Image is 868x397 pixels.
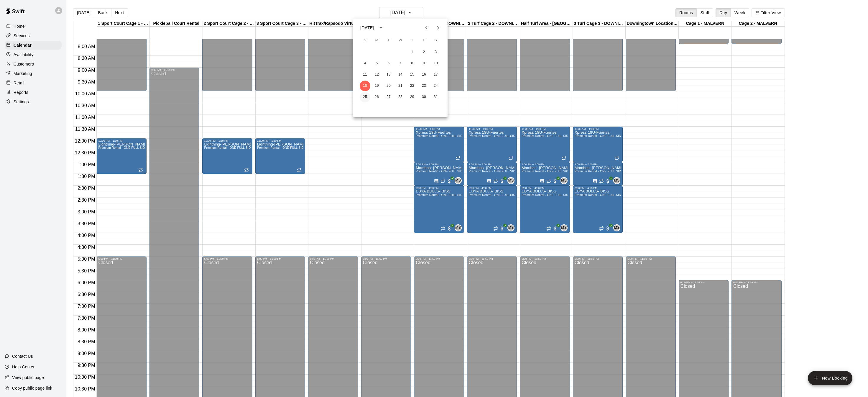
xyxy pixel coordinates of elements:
[407,92,417,102] button: 29
[395,35,406,46] span: Wednesday
[407,47,417,58] button: 1
[430,81,441,91] button: 24
[383,92,394,102] button: 27
[419,69,429,80] button: 16
[395,58,406,69] button: 7
[420,22,432,34] button: Previous month
[407,69,417,80] button: 15
[407,35,417,46] span: Thursday
[395,81,406,91] button: 21
[383,69,394,80] button: 13
[360,58,370,69] button: 4
[430,47,441,58] button: 3
[419,81,429,91] button: 23
[430,69,441,80] button: 17
[360,69,370,80] button: 11
[419,92,429,102] button: 30
[419,47,429,58] button: 2
[371,35,382,46] span: Monday
[407,58,417,69] button: 8
[419,58,429,69] button: 9
[395,92,406,102] button: 28
[407,81,417,91] button: 22
[371,69,382,80] button: 12
[395,69,406,80] button: 14
[360,35,370,46] span: Sunday
[376,23,386,33] button: calendar view is open, switch to year view
[430,92,441,102] button: 31
[383,81,394,91] button: 20
[371,81,382,91] button: 19
[360,81,370,91] button: 18
[383,58,394,69] button: 6
[430,58,441,69] button: 10
[430,35,441,46] span: Saturday
[383,35,394,46] span: Tuesday
[371,92,382,102] button: 26
[360,92,370,102] button: 25
[371,58,382,69] button: 5
[432,22,444,34] button: Next month
[360,25,374,31] div: [DATE]
[419,35,429,46] span: Friday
